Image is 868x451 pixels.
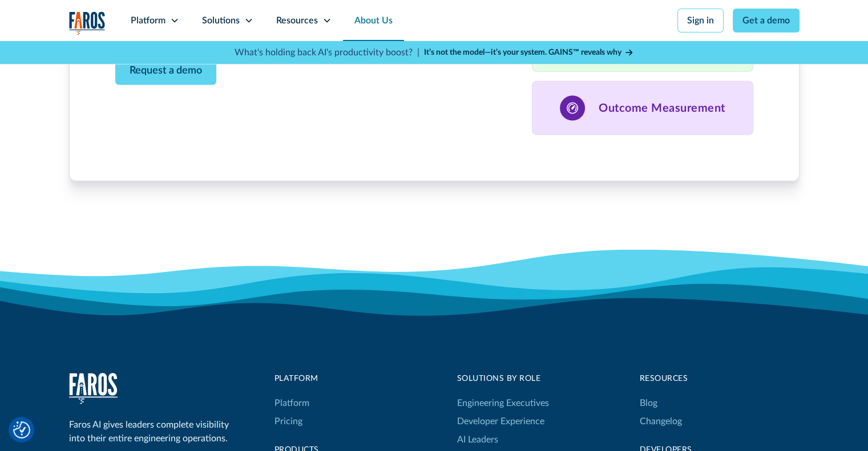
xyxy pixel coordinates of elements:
div: Solutions [202,14,240,27]
div: Platform [274,373,362,385]
img: Revisit consent button [13,421,30,438]
a: Engineering Executives [457,394,549,412]
img: Logo of the analytics and reporting company Faros. [69,11,106,35]
img: Faros Logo White [69,373,118,404]
a: It’s not the model—it’s your system. GAINS™ reveals why [424,47,634,59]
a: Contact Modal [115,57,216,85]
p: What's holding back AI's productivity boost? | [235,46,419,59]
a: AI Leaders [457,430,498,449]
a: Platform [274,394,309,412]
div: Resources [276,14,318,27]
a: Developer Experience [457,412,544,430]
a: home [69,373,118,404]
a: Blog [640,394,657,412]
div: Platform [131,14,165,27]
strong: It’s not the model—it’s your system. GAINS™ reveals why [424,48,621,56]
div: Solutions by Role [457,373,549,385]
button: Cookie Settings [13,421,30,438]
a: Sign in [677,9,724,32]
div: Faros AI gives leaders complete visibility into their entire engineering operations. [69,418,235,445]
a: Get a demo [733,9,800,32]
div: Resources [640,373,800,385]
a: home [69,11,106,35]
a: Changelog [640,412,682,430]
h3: Outcome Measurement [599,101,725,115]
a: Pricing [274,412,302,430]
